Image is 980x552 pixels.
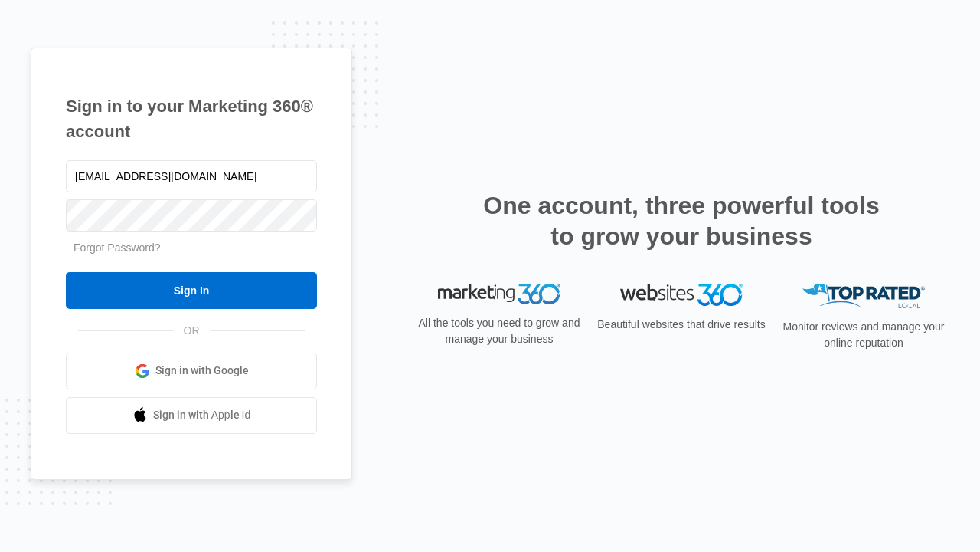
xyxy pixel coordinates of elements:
[66,160,317,192] input: Email
[66,94,317,144] h1: Sign in to your Marketing 360® account
[438,284,560,305] img: Marketing 360
[66,272,317,309] input: Sign In
[153,407,251,423] span: Sign in with Apple Id
[596,317,767,333] p: Beautiful websites that drive results
[479,190,884,251] h2: One account, three powerful tools to grow your business
[155,363,249,379] span: Sign in with Google
[173,323,211,339] span: OR
[66,397,317,434] a: Sign in with Apple Id
[802,284,925,309] img: Top Rated Local
[73,242,161,254] a: Forgot Password?
[620,284,743,306] img: Websites 360
[66,353,317,389] a: Sign in with Google
[778,319,949,351] p: Monitor reviews and manage your online reputation
[413,315,585,347] p: All the tools you need to grow and manage your business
